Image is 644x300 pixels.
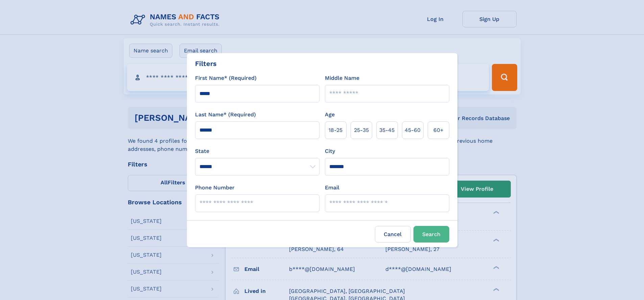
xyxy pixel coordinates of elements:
span: 60+ [433,126,444,134]
label: Last Name* (Required) [195,111,256,119]
label: Phone Number [195,184,235,192]
span: 35‑45 [379,126,395,134]
label: Middle Name [325,74,359,82]
div: Filters [195,59,217,69]
span: 18‑25 [329,126,342,134]
button: Search [413,226,449,243]
label: City [325,147,335,155]
label: Age [325,111,335,119]
label: Cancel [375,226,411,243]
label: First Name* (Required) [195,74,257,82]
label: State [195,147,319,155]
span: 45‑60 [405,126,421,134]
label: Email [325,184,339,192]
span: 25‑35 [354,126,369,134]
